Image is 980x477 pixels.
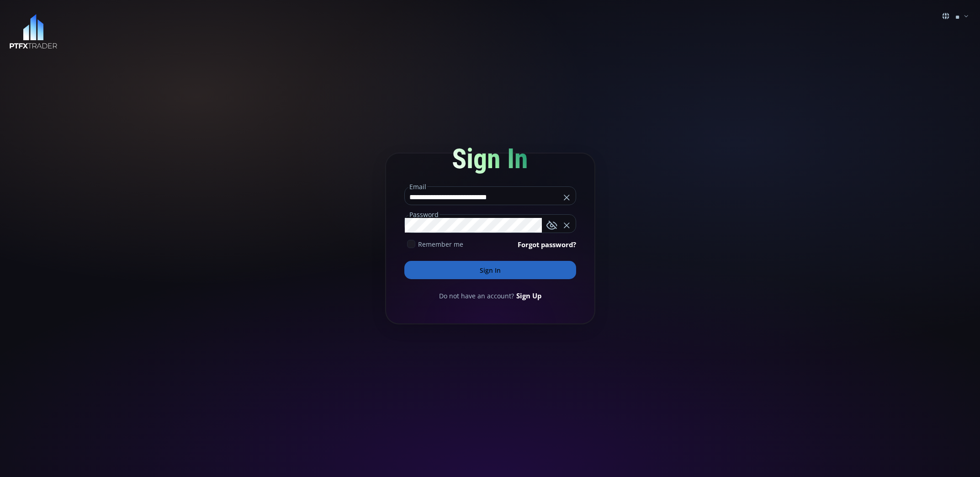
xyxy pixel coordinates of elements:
button: Sign In [404,261,576,279]
div: Do not have an account? [404,291,576,301]
img: LOGO [9,14,58,49]
span: Sign In [452,143,528,175]
a: Sign Up [516,291,541,301]
a: Forgot password? [518,239,576,249]
span: Remember me [418,239,463,249]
